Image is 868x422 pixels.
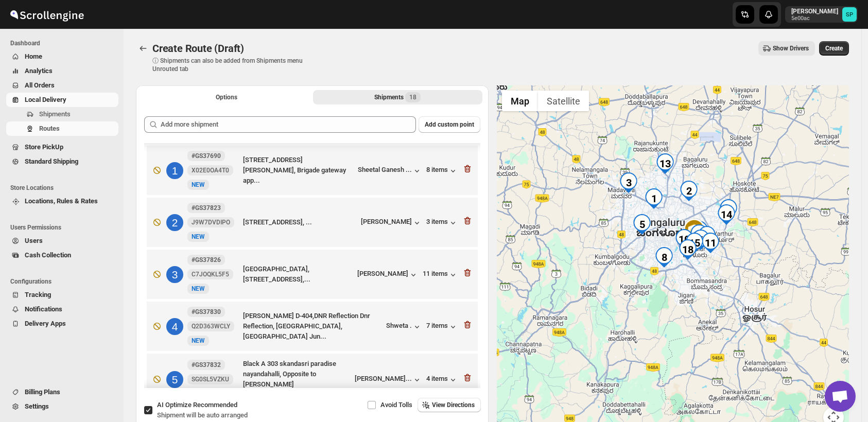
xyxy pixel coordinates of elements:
span: Avoid Tolls [380,401,412,409]
button: Add custom point [419,116,480,133]
div: [STREET_ADDRESS][PERSON_NAME], Brigade gateway app... [243,155,354,186]
div: [PERSON_NAME]... [355,375,412,382]
p: 5e00ac [791,15,838,22]
button: Selected Shipments [313,90,482,104]
button: Show satellite imagery [538,91,589,111]
span: Configurations [10,277,118,286]
span: NEW [192,285,205,292]
button: Show street map [502,91,538,111]
div: 2 [679,181,699,201]
span: Recommended [193,401,237,409]
div: 16 [689,221,709,241]
span: Cash Collection [25,251,71,259]
button: Show Drivers [758,41,815,56]
div: 8 [654,247,674,268]
button: User menu [785,6,858,23]
b: #GS37690 [192,152,221,160]
button: Routes [136,41,150,56]
button: Locations, Rules & Rates [6,194,118,208]
div: Selected Shipments [136,108,489,392]
div: 15 [684,233,705,253]
span: Users Permissions [10,223,118,232]
span: Settings [25,402,49,410]
span: SG0SL5VZKU [192,375,229,383]
span: J9W7DVDIPO [192,218,230,226]
span: Local Delivery [25,96,66,103]
button: 8 items [426,166,458,176]
span: 18 [409,93,416,101]
span: Standard Shipping [25,157,78,165]
div: Black A 303 skandasri paradise nayandahalli, Opposite to [PERSON_NAME][GEOGRAPHIC_DATA]... [243,359,351,400]
span: Store PickUp [25,143,63,151]
div: 14 [716,204,737,225]
span: Q2D363WCLY [192,322,230,330]
button: Users [6,234,118,248]
div: 12 [697,226,717,247]
b: #GS37823 [192,204,221,212]
span: Delivery Apps [25,320,66,327]
span: Show Drivers [773,44,809,52]
div: 1 [644,188,664,209]
button: 11 items [423,270,458,280]
div: Shweta . [386,322,422,332]
div: 3 [166,266,183,283]
button: All Orders [6,78,118,93]
button: View Directions [418,398,481,412]
b: #GS37826 [192,256,221,263]
span: Add custom point [425,120,474,129]
b: #GS37830 [192,308,221,315]
span: NEW [192,181,205,188]
div: 10 [674,229,695,250]
span: Users [25,237,43,244]
div: Sheetal Ganesh ... [358,166,412,173]
span: Create [825,44,843,52]
button: [PERSON_NAME] [361,218,422,228]
button: Tracking [6,288,118,302]
span: Home [25,52,42,60]
button: Cash Collection [6,248,118,262]
div: [GEOGRAPHIC_DATA], [STREET_ADDRESS],... [243,264,353,285]
button: Settings [6,399,118,414]
p: ⓘ Shipments can also be added from Shipments menu Unrouted tab [152,57,315,73]
span: X02E0OA4T0 [192,166,229,174]
input: Add more shipment [161,116,416,133]
div: [PERSON_NAME] D-404,DNR Reflection Dnr Reflection, [GEOGRAPHIC_DATA], [GEOGRAPHIC_DATA] Jun... [243,311,382,342]
span: Tracking [25,291,51,298]
button: [PERSON_NAME]... [355,375,422,385]
span: Create Route (Draft) [152,42,244,55]
div: 1 [166,162,183,179]
span: Dashboard [10,39,118,47]
div: 2 [166,214,183,231]
div: [PERSON_NAME] [357,270,419,280]
span: Options [216,93,237,101]
button: Analytics [6,64,118,78]
button: 3 items [426,218,458,228]
div: 18 [678,239,698,260]
button: Notifications [6,302,118,316]
div: [STREET_ADDRESS], ... [243,217,357,227]
button: Shipments [6,107,118,121]
text: SP [846,11,853,18]
button: 7 items [426,322,458,332]
div: Open chat [825,381,856,412]
div: 11 [700,233,721,253]
span: All Orders [25,81,55,89]
img: ScrollEngine [8,2,85,27]
div: 17 [689,224,709,245]
span: Sulakshana Pundle [842,7,857,22]
span: Routes [39,125,60,132]
button: All Route Options [142,90,311,104]
div: 7 [718,199,739,220]
button: Home [6,49,118,64]
div: 6 [690,230,711,250]
span: NEW [192,233,205,240]
div: 5 [632,214,652,235]
button: 4 items [426,375,458,385]
div: 3 [618,172,639,193]
div: 13 [655,153,675,174]
span: Store Locations [10,184,118,192]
